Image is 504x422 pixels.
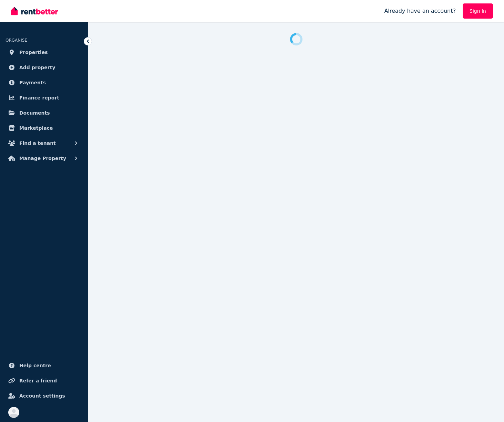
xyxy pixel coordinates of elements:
span: Find a tenant [19,139,56,147]
span: Already have an account? [384,7,456,15]
a: Refer a friend [6,374,82,388]
span: Properties [19,48,48,56]
a: Add property [6,61,82,74]
span: Documents [19,109,50,117]
span: Finance report [19,94,59,102]
a: Sign In [463,3,493,19]
a: Help centre [6,359,82,372]
a: Payments [6,76,82,89]
a: Properties [6,45,82,59]
button: Manage Property [6,151,82,165]
a: Account settings [6,389,82,403]
span: Help centre [19,361,51,370]
a: Finance report [6,91,82,105]
img: RentBetter [11,6,58,16]
span: Refer a friend [19,377,57,385]
span: Marketplace [19,124,53,132]
span: Account settings [19,392,65,400]
a: Documents [6,106,82,120]
span: Manage Property [19,154,66,162]
span: Payments [19,78,46,87]
button: Find a tenant [6,136,82,150]
a: Marketplace [6,121,82,135]
span: ORGANISE [6,38,27,43]
span: Add property [19,63,55,72]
